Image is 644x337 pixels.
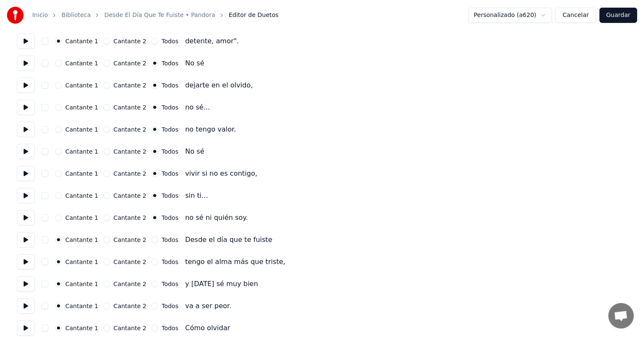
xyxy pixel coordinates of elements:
label: Todos [162,171,178,177]
label: Todos [162,126,178,132]
label: Todos [162,149,178,154]
label: Cantante 2 [114,149,147,154]
div: no sé ni quién soy. [185,213,248,223]
div: sin ti... [185,191,208,201]
label: Cantante 2 [114,60,147,66]
label: Cantante 1 [65,60,98,66]
div: va a ser peor. [185,301,231,311]
label: Todos [162,38,178,44]
label: Cantante 2 [114,259,147,265]
label: Todos [162,325,178,331]
img: youka [7,7,24,24]
div: Cómo olvidar [185,323,230,333]
label: Cantante 1 [65,38,98,44]
a: Inicio [32,11,48,20]
label: Cantante 2 [114,281,147,287]
label: Todos [162,259,178,265]
div: vivir si no es contigo, [185,168,257,179]
label: Todos [162,104,178,110]
button: Guardar [599,8,637,23]
label: Todos [162,193,178,199]
label: Cantante 1 [65,259,98,265]
div: no tengo valor. [185,124,236,135]
label: Cantante 2 [114,237,147,243]
label: Cantante 1 [65,303,98,309]
label: Cantante 1 [65,171,98,177]
label: Cantante 1 [65,237,98,243]
label: Cantante 1 [65,193,98,199]
label: Cantante 1 [65,82,98,88]
label: Todos [162,303,178,309]
div: No sé [185,146,204,157]
label: Cantante 1 [65,126,98,132]
label: Todos [162,82,178,88]
label: Cantante 2 [114,193,147,199]
label: Cantante 1 [65,215,98,221]
label: Cantante 2 [114,325,147,331]
div: No sé [185,58,204,68]
label: Cantante 2 [114,82,147,88]
label: Cantante 2 [114,215,147,221]
div: y [DATE] sé muy bien [185,279,258,289]
label: Todos [162,60,178,66]
label: Cantante 1 [65,281,98,287]
label: Cantante 2 [114,104,147,110]
label: Cantante 1 [65,104,98,110]
div: Chat abierto [608,303,634,329]
a: Biblioteca [61,11,91,20]
div: dejarte en el olvido, [185,80,253,90]
label: Todos [162,215,178,221]
label: Cantante 2 [114,38,147,44]
label: Todos [162,281,178,287]
label: Cantante 2 [114,303,147,309]
label: Cantante 1 [65,149,98,154]
div: detente, amor". [185,36,239,46]
label: Cantante 1 [65,325,98,331]
a: Desde El Día Que Te Fuiste • Pandora [104,11,215,20]
div: no sé... [185,102,210,112]
span: Editor de Duetos [229,11,279,20]
div: Desde el día que te fuiste [185,235,273,245]
label: Cantante 2 [114,171,147,177]
nav: breadcrumb [32,11,279,20]
button: Cancelar [555,8,596,23]
label: Cantante 2 [114,126,147,132]
div: tengo el alma más que triste, [185,257,285,267]
label: Todos [162,237,178,243]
